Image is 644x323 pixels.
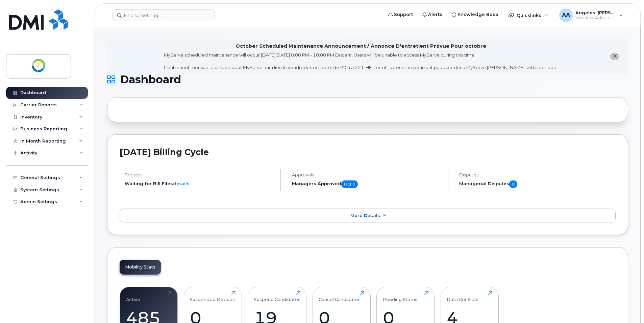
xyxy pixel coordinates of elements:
[292,180,442,188] h5: Managers Approved
[173,181,190,186] a: details
[341,180,358,188] span: 0 of 0
[254,291,300,302] div: Suspend Candidates
[125,172,275,177] h4: Process
[459,172,616,177] h4: Disputes
[190,291,235,302] div: Suspended Devices
[120,147,616,157] h2: [DATE] Billing Cycle
[292,172,442,177] h4: Approvals
[509,180,517,188] span: 0
[164,52,558,71] div: MyServe scheduled maintenance will occur [DATE][DATE] 8:00 PM - 10:00 PM Eastern. Users will be u...
[459,180,616,188] h5: Managerial Disputes
[610,53,619,60] button: close notification
[126,291,140,302] div: Active
[350,213,380,218] span: More Details
[125,180,275,187] li: Waiting for Bill Files
[447,291,478,302] div: Data Conflicts
[383,291,417,302] div: Pending Status
[120,74,181,85] span: Dashboard
[319,291,361,302] div: Cancel Candidates
[236,43,486,50] div: October Scheduled Maintenance Announcement / Annonce D'entretient Prévue Pour octobre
